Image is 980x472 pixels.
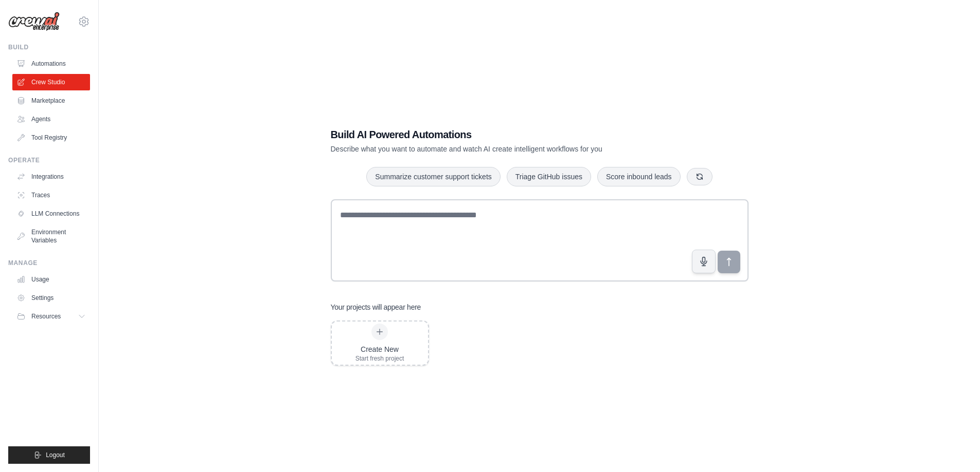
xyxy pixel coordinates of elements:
a: Tool Registry [12,129,90,146]
a: Agents [12,111,90,127]
a: Traces [12,187,90,203]
a: Crew Studio [12,74,90,90]
button: Get new suggestions [687,168,712,185]
img: Logo [8,12,60,31]
a: Automations [12,55,90,72]
div: Manage [8,259,90,267]
a: Integrations [12,168,90,185]
button: Click to speak your automation idea [692,250,716,273]
button: Resources [12,308,90,325]
span: Logout [46,451,65,459]
a: Marketplace [12,92,90,109]
p: Describe what you want to automate and watch AI create intelligent workflows for you [331,144,676,154]
div: Create New [355,344,404,354]
div: Operate [8,156,90,164]
button: Logout [8,446,90,464]
button: Summarize customer support tickets [366,167,500,186]
h1: Build AI Powered Automations [331,127,676,142]
a: Environment Variables [12,224,90,249]
a: LLM Connections [12,205,90,222]
button: Triage GitHub issues [507,167,591,186]
h3: Your projects will appear here [331,302,421,312]
div: Build [8,43,90,51]
a: Usage [12,271,90,288]
a: Settings [12,290,90,306]
button: Score inbound leads [597,167,681,186]
span: Resources [31,312,61,320]
div: Start fresh project [355,354,404,363]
